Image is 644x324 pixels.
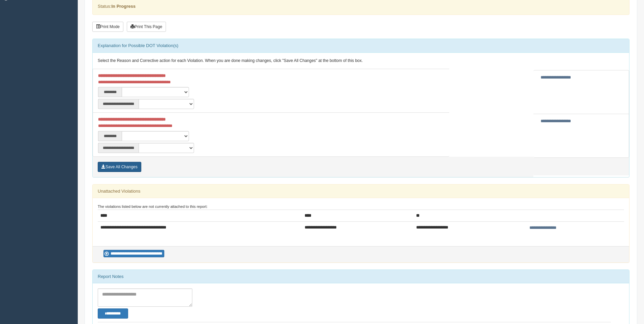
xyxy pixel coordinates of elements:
small: The violations listed below are not currently attached to this report: [98,204,208,209]
button: Save [98,162,141,172]
button: Change Filter Options [98,308,128,319]
div: Report Notes [93,270,629,283]
div: Explanation for Possible DOT Violation(s) [93,39,629,52]
button: Print This Page [127,22,166,32]
div: Unattached Violations [93,185,629,198]
button: Print Mode [92,22,123,32]
div: Select the Reason and Corrective action for each Violation. When you are done making changes, cli... [93,53,629,69]
strong: In Progress [111,4,136,9]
